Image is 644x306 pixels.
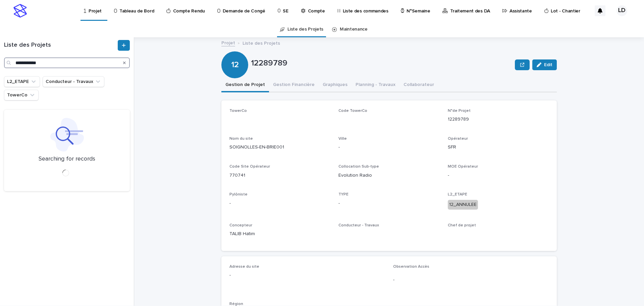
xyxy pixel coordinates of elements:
[338,192,348,196] span: TYPE
[229,144,330,151] p: SOIGNOLLES-EN-BRIE001
[251,58,512,68] p: 12289789
[448,200,478,210] div: 12_ANNULEE
[338,223,379,227] span: Conducteur - Travaux
[4,57,130,68] input: Search
[340,21,368,37] a: Maintenance
[338,137,347,141] span: Ville
[269,78,319,92] button: Gestion Financière
[338,172,439,179] p: Evolution Radio
[287,21,323,37] a: Liste des Projets
[229,230,330,237] p: TALIB Hatim
[229,172,330,179] p: 770741
[448,144,549,151] p: SFR
[532,59,557,70] button: Edit
[229,272,385,279] p: -
[229,192,248,196] span: Pylôniste
[39,156,95,163] p: Searching for records
[448,116,549,123] p: 12289789
[229,302,243,306] span: Région
[221,39,235,46] a: Projet
[393,265,429,269] span: Observation Accès
[229,223,252,227] span: Concepteur
[352,78,399,92] button: Planning - Travaux
[448,137,468,141] span: Opérateur
[544,62,552,67] span: Edit
[338,200,439,207] p: -
[243,39,280,46] p: Liste des Projets
[13,4,27,17] img: stacker-logo-s-only.png
[229,109,247,113] span: TowerCo
[616,5,627,16] div: LD
[4,76,40,87] button: L2_ETAPE
[319,78,352,92] button: Graphiques
[4,90,39,100] button: TowerCo
[338,144,439,151] p: -
[448,192,467,196] span: L2_ETAPE
[448,109,471,113] span: N°de Projet
[399,78,438,92] button: Collaborateur
[338,109,367,113] span: Code TowerCo
[229,165,270,169] span: Code Site Opérateur
[4,42,116,49] h1: Liste des Projets
[338,165,379,169] span: Collocation Sub-type
[229,200,330,207] p: -
[229,265,259,269] span: Adresse du site
[393,276,549,283] p: -
[448,165,478,169] span: MOE Opérateur
[43,76,104,87] button: Conducteur - Travaux
[448,172,549,179] p: -
[448,223,476,227] span: Chef de projet
[221,33,248,70] div: 12
[221,78,269,92] button: Gestion de Projet
[229,137,253,141] span: Nom du site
